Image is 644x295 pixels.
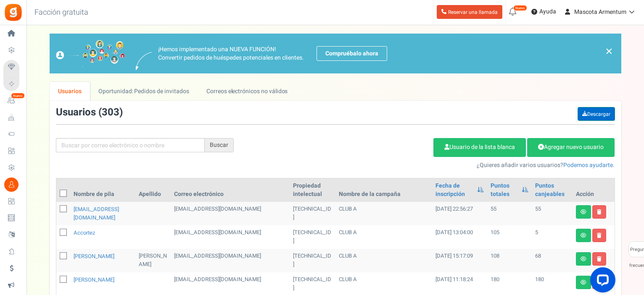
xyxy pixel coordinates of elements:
font: [TECHNICAL_ID] [293,275,331,292]
font: Nombre de la campaña [339,190,401,198]
font: ¿Quieres añadir varios usuarios? [477,161,563,170]
font: [DATE] 22:56:27 [435,205,473,213]
i: Ver detalles [581,256,586,261]
a: Puntos totales [491,182,517,198]
a: Ayuda [528,5,560,18]
font: [DATE] 15:17:09 [435,252,473,260]
font: CLUB A [339,228,357,236]
a: Reservar una llamada [437,5,502,19]
font: [EMAIL_ADDRESS][DOMAIN_NAME] [174,252,261,260]
font: Apellido [139,190,161,198]
font: Descargar [587,110,610,118]
a: Puntos canjeables [535,182,569,198]
font: Propiedad intelectual [293,181,322,198]
font: Puntos canjeables [535,181,565,198]
font: Nombre de pila [74,190,114,198]
font: [PERSON_NAME] [139,252,167,268]
font: CLUB A [339,252,357,260]
font: 5 [535,228,538,236]
i: Ver detalles [581,280,586,285]
font: Compruébalo ahora [325,49,378,58]
font: Convertir pedidos de huéspedes potenciales en clientes. [158,53,304,62]
font: Buscar [210,141,228,149]
font: [TECHNICAL_ID] [293,252,331,268]
font: 55 [491,205,496,213]
font: [DATE] 13:04:00 [435,228,473,236]
font: 55 [535,205,541,213]
font: [EMAIL_ADDRESS][DOMAIN_NAME] [174,205,261,213]
font: [EMAIL_ADDRESS][DOMAIN_NAME] [174,275,261,283]
i: Eliminar usuario [597,256,602,261]
i: Eliminar usuario [597,209,602,214]
img: Facción gratuita [4,3,23,22]
font: ) [119,105,123,120]
font: Agregar nuevo usuario [544,143,604,152]
td: cliente [171,202,290,225]
font: 68 [535,252,541,260]
font: Mascota Armentum [574,8,626,16]
font: Reservar una llamada [448,8,498,16]
font: [EMAIL_ADDRESS][DOMAIN_NAME] [174,228,261,236]
a: Descargar [578,107,615,121]
font: Correo electrónico [174,190,224,198]
font: ¡Hemos implementado una NUEVA FUNCIÓN! [158,45,276,54]
font: Usuarios [58,87,82,96]
i: Ver detalles [581,209,586,214]
font: [TECHNICAL_ID] [293,228,331,245]
font: Ayuda [539,7,556,16]
td: cliente [171,249,290,272]
font: Facción gratuita [34,7,88,18]
font: Usuario de la lista blanca [449,143,515,152]
img: imágenes [136,52,152,70]
img: imágenes [56,40,125,67]
font: CLUB A [339,205,357,213]
font: 180 [535,275,544,283]
font: Nuevo [13,94,23,98]
font: CLUB A [339,275,357,283]
font: × [605,44,613,58]
a: Fecha de inscripción [435,182,473,198]
font: Usuarios ( [56,105,102,120]
input: Buscar por correo electrónico o nombre [56,138,205,152]
a: [PERSON_NAME] [74,252,114,260]
font: [TECHNICAL_ID] [293,205,331,221]
font: 108 [491,252,499,260]
a: accortez [74,229,95,237]
font: Nuevo [515,6,525,10]
a: Usuario de la lista blanca [433,138,526,157]
font: Oportunidad: Pedidos de invitados [98,87,189,96]
font: 105 [491,228,499,236]
font: 180 [491,275,499,283]
a: [EMAIL_ADDRESS][DOMAIN_NAME] [74,205,119,222]
a: [PERSON_NAME] [74,276,114,284]
a: Podemos ayudarte. [563,161,615,170]
font: Correos electrónicos no válidos [206,87,288,96]
font: Puntos totales [491,181,509,198]
font: 303 [102,105,119,120]
font: Acción [576,190,594,198]
i: Ver detalles [581,233,586,238]
a: Nuevo [3,94,23,108]
a: Agregar nuevo usuario [527,138,615,157]
i: Eliminar usuario [597,233,602,238]
font: Fecha de inscripción [435,181,465,198]
font: [DATE] 11:18:24 [435,275,473,283]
